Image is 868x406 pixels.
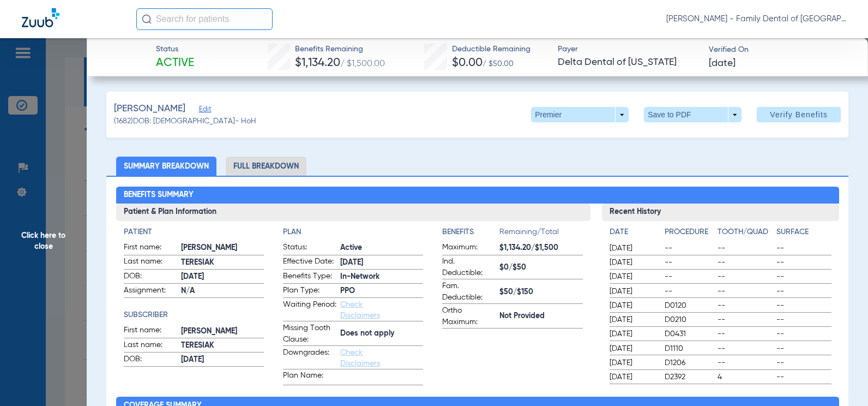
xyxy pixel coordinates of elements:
span: [DATE] [610,343,655,354]
h3: Recent History [602,204,839,221]
span: Does not apply [340,328,423,339]
span: [DATE] [610,314,655,325]
span: Verified On [709,44,851,56]
app-breakdown-title: Date [610,226,655,242]
h4: Surface [776,226,831,238]
span: Benefits Remaining [295,44,385,55]
h3: Patient & Plan Information [116,204,590,221]
span: -- [718,243,773,254]
span: -- [718,257,773,268]
span: Plan Name: [283,370,336,385]
span: Ortho Maximum: [442,305,496,328]
button: Save to PDF [644,107,742,122]
span: [DATE] [610,357,655,368]
span: Active [156,56,194,71]
span: -- [776,372,831,383]
span: PPO [340,285,423,297]
span: In-Network [340,271,423,283]
span: -- [776,314,831,325]
span: -- [718,329,773,339]
span: Plan Type: [283,285,336,298]
span: -- [776,243,831,254]
li: Summary Breakdown [116,157,216,176]
span: Active [340,242,423,254]
span: Status: [283,242,336,255]
span: [DATE] [181,271,264,283]
span: First name: [124,325,177,338]
span: TERESIAK [181,257,264,268]
a: Check Disclaimers [340,301,380,319]
span: / $50.00 [483,60,514,68]
span: D0120 [665,300,714,311]
span: -- [718,286,773,297]
span: [DATE] [340,257,423,268]
span: $50/$150 [499,286,582,298]
span: [DATE] [709,57,736,70]
span: [DATE] [610,286,655,297]
span: D1110 [665,343,714,354]
span: [DATE] [610,243,655,254]
span: Last name: [124,256,177,269]
span: -- [776,271,831,282]
span: -- [776,343,831,354]
span: (1682) DOB: [DEMOGRAPHIC_DATA] - HoH [114,116,256,127]
span: -- [665,271,714,282]
span: [DATE] [181,354,264,366]
span: -- [776,257,831,268]
span: DOB: [124,354,177,367]
span: DOB: [124,271,177,284]
span: Assignment: [124,285,177,298]
h4: Patient [124,226,264,238]
span: Verify Benefits [770,110,828,119]
h4: Tooth/Quad [718,226,773,238]
span: [DATE] [610,300,655,311]
span: [DATE] [610,257,655,268]
span: Effective Date: [283,256,336,269]
img: Search Icon [142,14,152,24]
app-breakdown-title: Benefits [442,226,499,242]
app-breakdown-title: Surface [776,226,831,242]
input: Search for patients [136,8,273,30]
span: Benefits Type: [283,271,336,284]
span: D0210 [665,314,714,325]
span: Maximum: [442,242,496,255]
span: N/A [181,285,264,297]
span: [PERSON_NAME] - Family Dental of [GEOGRAPHIC_DATA] [666,14,846,25]
span: $1,134.20/$1,500 [499,242,582,254]
span: [DATE] [610,372,655,383]
span: -- [718,357,773,368]
span: -- [718,300,773,311]
span: $0/$50 [499,262,582,273]
button: Verify Benefits [757,107,841,122]
span: Missing Tooth Clause: [283,323,336,345]
span: -- [665,243,714,254]
span: -- [665,286,714,297]
h4: Plan [283,226,423,238]
span: Deductible Remaining [452,44,531,55]
span: [PERSON_NAME] [181,326,264,337]
span: -- [776,329,831,339]
h4: Subscriber [124,309,264,321]
h4: Procedure [665,226,714,238]
li: Full Breakdown [226,157,306,176]
span: Last name: [124,339,177,353]
span: [DATE] [610,271,655,282]
span: Waiting Period: [283,299,336,321]
span: Ind. Deductible: [442,256,496,279]
span: -- [718,314,773,325]
span: D0431 [665,329,714,339]
span: TERESIAK [181,340,264,351]
a: Check Disclaimers [340,349,380,367]
span: Payer [558,44,700,55]
span: -- [776,286,831,297]
span: 4 [718,372,773,383]
span: Fam. Deductible: [442,280,496,303]
span: Status [156,44,194,55]
span: -- [718,343,773,354]
img: Zuub Logo [22,8,59,27]
span: First name: [124,242,177,255]
span: -- [665,257,714,268]
span: Downgrades: [283,347,336,369]
span: -- [718,271,773,282]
